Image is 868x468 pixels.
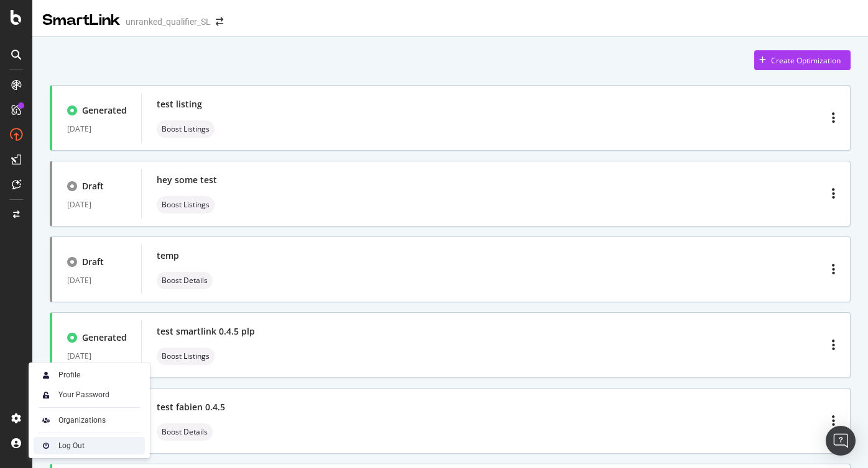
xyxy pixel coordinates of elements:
div: Organizations [58,415,106,425]
div: Your Password [58,390,109,400]
img: AtrBVVRoAgWaAAAAAElFTkSuQmCC [39,413,53,428]
a: Organizations [34,412,145,429]
img: prfnF3csMXgAAAABJRU5ErkJggg== [39,438,53,453]
div: Log Out [58,441,85,451]
img: Xx2yTbCeVcdxHMdxHOc+8gctb42vCocUYgAAAABJRU5ErkJggg== [39,367,53,382]
div: Open Intercom Messenger [826,426,856,456]
a: Log Out [34,437,145,454]
a: Your Password [34,386,145,403]
img: tUVSALn78D46LlpAY8klYZqgKwTuBm2K29c6p1XQNDCsM0DgKSSoAXXevcAwljcHBINEg0LrUEktgcYYD5sVUphq1JigPmkfB... [39,387,53,402]
a: Profile [34,366,145,384]
div: Profile [58,370,80,380]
